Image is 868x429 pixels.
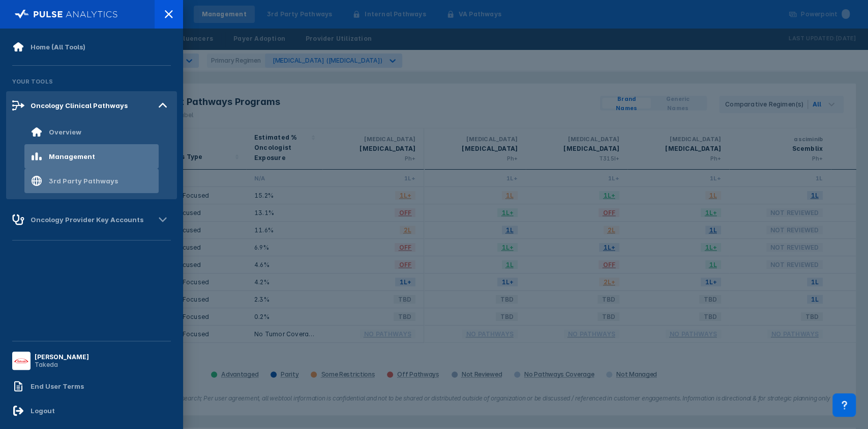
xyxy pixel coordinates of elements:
[35,361,89,368] div: Takeda
[35,353,89,361] div: [PERSON_NAME]
[14,354,28,368] img: menu button
[31,216,143,224] div: Oncology Provider Key Accounts
[6,374,177,398] a: End User Terms
[6,35,177,59] a: Home (All Tools)
[31,101,128,110] div: Oncology Clinical Pathways
[31,43,85,51] div: Home (All Tools)
[15,7,118,21] img: pulse-logo-full-white.svg
[6,120,177,144] a: Overview
[31,382,84,390] div: End User Terms
[6,72,177,91] div: Your Tools
[6,169,177,193] a: 3rd Party Pathways
[49,152,95,160] div: Management
[49,128,81,136] div: Overview
[6,144,177,169] a: Management
[832,393,856,417] div: Contact Support
[49,177,118,185] div: 3rd Party Pathways
[31,407,55,415] div: Logout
